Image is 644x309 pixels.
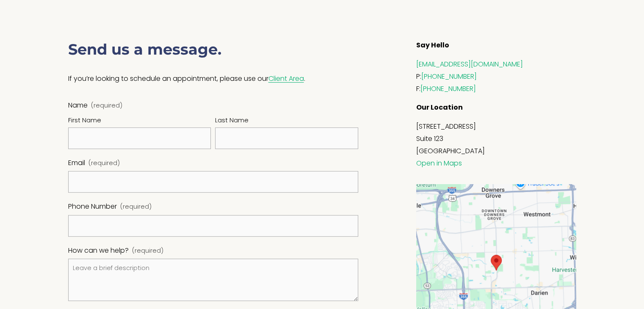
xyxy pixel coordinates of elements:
[416,121,576,170] p: [STREET_ADDRESS] Suite 123 [GEOGRAPHIC_DATA]
[421,72,477,83] a: [PHONE_NUMBER]
[68,245,129,257] span: How can we help?
[91,103,122,109] span: (required)
[68,73,359,86] p: If you’re looking to schedule an appointment, please use our .
[416,59,576,95] p: P: F:
[268,74,304,85] a: Client Area
[420,84,476,95] a: [PHONE_NUMBER]
[68,157,85,170] span: Email
[68,40,359,60] h3: Send us a message.
[68,201,117,213] span: Phone Number
[68,100,88,112] span: Name
[215,116,358,127] div: Last Name
[68,116,211,127] div: First Name
[416,158,462,169] a: Open in Maps
[120,204,152,210] span: (required)
[88,158,120,169] span: (required)
[491,255,502,270] div: Quantum Counseling 6912 Main Street Suite 123 Downers Grove, IL, 60516, United States
[416,40,449,52] strong: Say Hello
[416,102,463,114] strong: Our Location
[132,246,163,257] span: (required)
[416,59,523,70] a: [EMAIL_ADDRESS][DOMAIN_NAME]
